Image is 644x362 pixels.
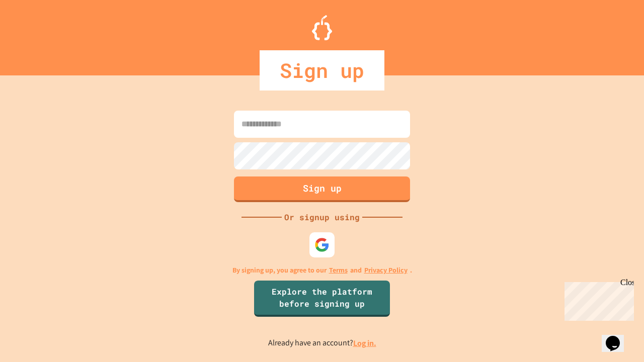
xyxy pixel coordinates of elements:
[254,281,390,317] a: Explore the platform before signing up
[232,265,412,276] p: By signing up, you agree to our and .
[4,4,69,64] div: Chat with us now!Close
[268,337,376,349] p: Already have an account?
[282,211,362,223] div: Or signup using
[353,338,376,348] a: Log in.
[234,176,410,202] button: Sign up
[364,265,408,276] a: Privacy Policy
[260,50,384,90] div: Sign up
[329,265,348,276] a: Terms
[312,15,332,40] img: Logo.svg
[560,278,634,321] iframe: chat widget
[602,322,634,352] iframe: chat widget
[314,237,330,252] img: google-icon.svg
